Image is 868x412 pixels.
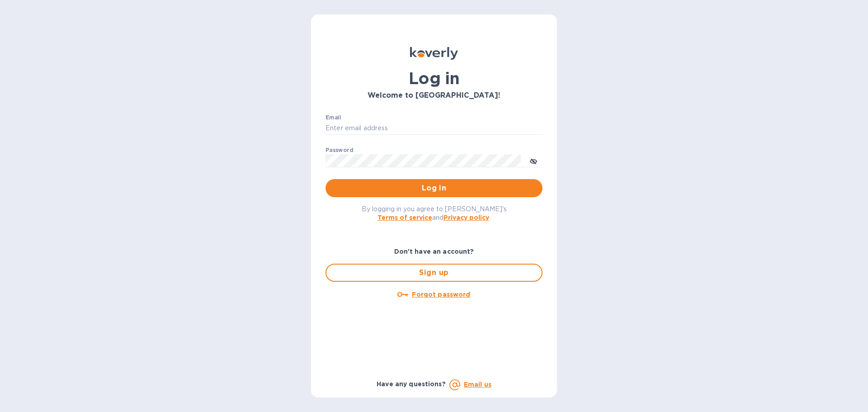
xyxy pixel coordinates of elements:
[377,380,446,388] b: Have any questions?
[377,214,432,221] a: Terms of service
[334,267,534,278] span: Sign up
[394,248,474,255] b: Don't have an account?
[524,152,542,170] button: toggle password visibility
[464,381,491,388] a: Email us
[325,147,353,153] label: Password
[410,47,458,60] img: Koverly
[362,205,507,221] span: By logging in you agree to [PERSON_NAME]'s and .
[325,115,341,120] label: Email
[333,183,535,194] span: Log in
[412,291,470,298] u: Forgot password
[325,122,542,135] input: Enter email address
[325,179,542,197] button: Log in
[443,214,489,221] a: Privacy policy
[325,264,542,282] button: Sign up
[325,91,542,100] h3: Welcome to [GEOGRAPHIC_DATA]!
[325,69,542,88] h1: Log in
